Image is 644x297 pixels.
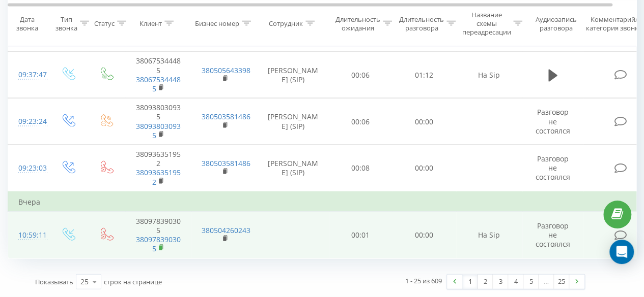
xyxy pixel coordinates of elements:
td: 380675344485 [125,52,191,98]
a: 5 [523,275,539,289]
td: 380938030935 [125,98,191,145]
div: Название схемы переадресации [462,11,511,37]
div: Комментарий/категория звонка [584,15,644,32]
td: 00:06 [329,52,393,98]
a: 2 [478,275,493,289]
a: 380936351952 [136,168,181,186]
td: 00:00 [393,212,456,258]
td: 00:00 [393,145,456,191]
td: 380978390305 [125,212,191,258]
div: 09:23:03 [18,158,39,178]
div: Аудиозапись разговора [531,15,580,32]
div: 09:37:47 [18,65,39,85]
td: На Sip [456,52,522,98]
div: Длительность разговора [399,15,444,32]
span: Разговор не состоялся [536,221,570,249]
a: 380938030935 [136,121,181,140]
td: [PERSON_NAME] (SIP) [258,98,329,145]
div: Клиент [139,19,162,28]
a: 25 [554,275,569,289]
div: 1 - 25 из 609 [405,276,442,286]
td: [PERSON_NAME] (SIP) [258,52,329,98]
span: Показывать [35,277,73,286]
div: … [539,275,554,289]
a: 380675344485 [136,75,181,93]
td: 00:00 [393,98,456,145]
div: Тип звонка [55,15,77,32]
div: Дата звонка [8,15,46,32]
span: Разговор не состоялся [536,107,570,135]
div: 10:59:11 [18,225,39,245]
a: 380503581486 [202,112,250,121]
span: Разговор не состоялся [536,154,570,182]
td: 00:01 [329,212,393,258]
div: 09:23:24 [18,112,39,131]
a: 3 [493,275,508,289]
span: строк на странице [104,277,162,286]
a: 380505643398 [202,65,250,75]
a: 380503581486 [202,158,250,168]
div: Бизнес номер [195,19,239,28]
td: [PERSON_NAME] (SIP) [258,145,329,191]
td: 00:08 [329,145,393,191]
td: 01:12 [393,52,456,98]
td: 00:06 [329,98,393,145]
div: Статус [94,19,115,28]
td: На Sip [456,212,522,258]
div: Open Intercom Messenger [609,240,634,264]
div: Сотрудник [269,19,303,28]
a: 4 [508,275,523,289]
td: 380936351952 [125,145,191,191]
a: 380504260243 [202,225,250,235]
a: 1 [462,275,478,289]
a: 380978390305 [136,235,181,253]
div: Длительность ожидания [335,15,380,32]
div: 25 [80,277,89,287]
